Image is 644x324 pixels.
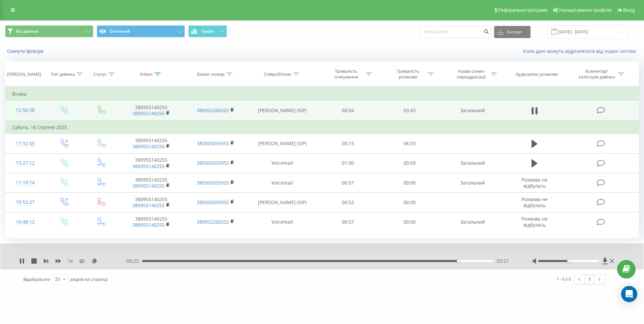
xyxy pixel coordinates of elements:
a: 380505055955 [197,180,229,186]
div: Accessibility label [567,260,570,262]
td: 00:00 [379,193,441,212]
td: 00:15 [317,134,379,153]
div: Тип дзвінка [51,71,75,77]
span: Розмова не відбулась [521,176,548,189]
td: Загальний [441,153,505,173]
td: Вчора [5,87,639,101]
td: Субота, 16 Серпня 2025 [5,121,639,134]
td: 03:43 [379,101,441,121]
span: рядків на сторінці [70,276,107,282]
span: Налаштування профілю [559,7,612,13]
a: 380505055955 [197,199,229,205]
a: Коли дані можуть відрізнятися вiд інших систем [523,48,639,54]
div: 11:18:14 [12,176,38,189]
span: Реферальна програма [498,7,548,13]
div: Клієнт [140,71,153,77]
td: 380955140255 [119,134,183,153]
button: Всі дзвінки [5,25,93,37]
td: Загальний [441,212,505,232]
td: 380955140255 [119,153,183,173]
td: [PERSON_NAME] (SIP) [248,134,317,153]
div: 17:32:55 [12,137,38,150]
span: Відображати [23,276,50,282]
a: 380955140255 [132,163,165,169]
div: 10:48:12 [12,216,38,229]
a: 380955140255 [132,143,165,150]
td: 380955140255 [119,212,183,232]
a: 380955140255 [132,222,165,228]
td: Voicemail [248,212,317,232]
td: 380955140255 [119,101,183,121]
td: Загальний [441,101,505,121]
div: Статус [93,71,107,77]
td: 01:00 [317,153,379,173]
a: 380952260202 [197,219,229,225]
div: Тривалість очікування [328,68,364,80]
a: 380952260202 [197,107,229,114]
td: 00:04 [317,101,379,121]
td: Voicemail [248,173,317,193]
div: 10:52:27 [12,196,38,209]
div: Open Intercom Messenger [621,286,637,302]
div: [PERSON_NAME] [7,71,41,77]
td: 00:00 [379,173,441,193]
div: 12:56:38 [12,104,38,117]
button: Основний [97,25,185,37]
td: [PERSON_NAME] (SIP) [248,101,317,121]
td: 00:09 [379,153,441,173]
span: - 00:22 [125,258,142,264]
span: Розмова не відбулась [521,196,548,208]
td: 00:52 [317,193,379,212]
span: 1 x [68,258,73,264]
a: 380505055955 [197,160,229,166]
span: 03:21 [497,258,509,264]
button: Експорт [494,26,530,38]
div: Назва схеми переадресації [453,68,489,80]
div: Коментар/категорія дзвінка [577,68,616,80]
button: Скинути фільтри [5,48,47,54]
td: 00:00 [379,212,441,232]
span: Всі дзвінки [16,29,38,34]
td: 00:57 [317,212,379,232]
td: Voicemail [248,153,317,173]
div: Тривалість розмови [390,68,426,80]
div: Аудіозапис розмови [516,71,558,77]
td: [PERSON_NAME] (SIP) [248,193,317,212]
div: Співробітник [264,71,291,77]
span: Вихід [623,7,635,13]
button: Графік [188,25,227,37]
td: 00:57 [317,173,379,193]
a: 380955140255 [132,183,165,189]
div: 1 - 6 з 6 [556,276,571,282]
div: Бізнес номер [197,71,225,77]
div: Accessibility label [457,260,460,262]
td: 06:33 [379,134,441,153]
a: 1 [584,274,594,284]
td: 380955140255 [119,193,183,212]
td: Загальний [441,173,505,193]
input: Пошук за номером [419,26,491,38]
a: 380505055955 [197,140,229,147]
td: 380955140255 [119,173,183,193]
div: 13:27:12 [12,157,38,170]
span: Графік [201,29,215,34]
a: 380955140255 [132,110,165,117]
a: 380955140255 [132,202,165,208]
span: Розмова не відбулась [521,216,548,228]
div: 25 [55,276,60,283]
